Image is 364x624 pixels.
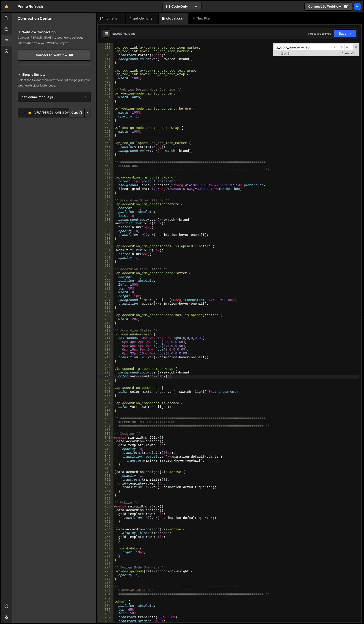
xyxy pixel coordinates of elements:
[98,195,113,199] div: 677
[163,2,201,11] button: Code Only
[98,99,113,103] div: 652
[98,325,113,329] div: 711
[308,32,331,36] div: Not saved to prod
[98,401,113,405] div: 731
[98,57,113,61] div: 641
[274,44,332,51] input: Search for
[98,210,113,214] div: 681
[98,302,113,306] div: 705
[98,455,113,459] div: 745
[98,562,113,566] div: 773
[98,512,113,516] div: 760
[98,432,113,436] div: 739
[275,51,279,56] span: Toggle Replace mode
[98,317,113,321] div: 709
[98,321,113,325] div: 710
[18,29,91,35] h2: Webflow Connection
[98,558,113,562] div: 772
[18,169,91,211] iframe: YouTube video player
[98,470,113,474] div: 749
[98,245,113,248] div: 690
[112,32,136,36] div: Saved
[98,256,113,260] div: 693
[133,16,152,21] div: get-demo.js
[98,447,113,451] div: 743
[98,115,113,119] div: 656
[98,551,113,554] div: 770
[98,440,113,443] div: 741
[98,333,113,337] div: 713
[98,497,113,501] div: 756
[98,157,113,161] div: 667
[18,50,91,61] a: Connect to Webflow
[98,363,113,367] div: 721
[98,92,113,96] div: 650
[98,252,113,256] div: 692
[98,168,113,172] div: 670
[98,107,113,111] div: 654
[98,72,113,76] div: 645
[98,191,113,195] div: 676
[98,619,113,623] div: 788
[98,222,113,226] div: 684
[98,528,113,532] div: 764
[98,95,113,99] div: 651
[98,199,113,203] div: 678
[98,187,113,191] div: 675
[69,108,91,117] div: Button group with nested dropdown
[98,547,113,551] div: 769
[98,164,113,168] div: 669
[98,279,113,283] div: 699
[98,180,113,184] div: 673
[98,161,113,164] div: 668
[98,505,113,509] div: 758
[98,462,113,466] div: 747
[98,543,113,547] div: 768
[98,122,113,126] div: 658
[98,451,113,455] div: 744
[1,1,12,12] a: 🤙
[18,4,43,9] div: Prime Refresh
[98,493,113,497] div: 755
[98,356,113,359] div: 719
[98,76,113,80] div: 646
[18,72,91,77] h2: Simple Scripts
[98,405,113,409] div: 732
[98,443,113,447] div: 742
[98,520,113,524] div: 762
[345,51,349,56] span: CaseSensitive Search
[98,566,113,570] div: 774
[98,313,113,317] div: 708
[98,596,113,600] div: 782
[98,50,113,53] div: 639
[353,2,362,11] a: Mi
[98,214,113,218] div: 682
[98,600,113,604] div: 783
[98,111,113,115] div: 655
[98,386,113,390] div: 727
[98,352,113,356] div: 718
[98,489,113,493] div: 754
[18,77,91,88] p: Select the file and then copy the script to a page in your Webflow Project footer code.
[98,482,113,486] div: 752
[98,367,113,371] div: 722
[344,44,353,51] span: Alt-Enter
[98,80,113,84] div: 647
[98,382,113,386] div: 726
[98,65,113,69] div: 643
[98,344,113,348] div: 716
[98,267,113,271] div: 696
[98,103,113,107] div: 653
[98,394,113,398] div: 729
[98,130,113,134] div: 660
[98,459,113,463] div: 746
[105,16,117,21] div: home.js
[98,310,113,314] div: 707
[192,16,211,21] div: New File
[98,88,113,92] div: 649
[98,593,113,596] div: 781
[98,390,113,394] div: 728
[98,585,113,589] div: 779
[98,69,113,73] div: 644
[98,118,113,122] div: 657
